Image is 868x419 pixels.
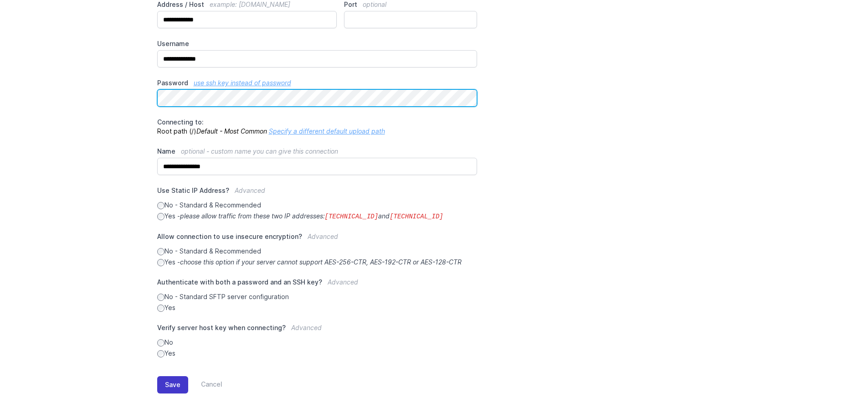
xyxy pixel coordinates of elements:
a: Specify a different default upload path [269,127,385,135]
span: optional - custom name you can give this connection [181,147,338,155]
span: example: [DOMAIN_NAME] [210,0,290,8]
a: use ssh key instead of password [194,79,291,87]
label: Password [157,78,478,88]
label: Yes [157,349,478,358]
span: Advanced [291,324,322,331]
span: Advanced [235,186,265,194]
input: Yes -please allow traffic from these two IP addresses:[TECHNICAL_ID]and[TECHNICAL_ID] [157,213,164,220]
input: Yes [157,305,164,312]
label: Yes - [157,212,478,221]
span: Advanced [328,278,358,286]
code: [TECHNICAL_ID] [390,213,443,220]
button: Save [157,376,188,393]
p: Root path (/) [157,118,478,136]
input: No - Standard & Recommended [157,202,164,209]
label: Use Static IP Address? [157,186,478,201]
label: No - Standard & Recommended [157,247,478,256]
label: Yes - [157,258,478,267]
code: [TECHNICAL_ID] [325,213,379,220]
i: Default - Most Common [196,127,267,135]
a: Cancel [188,376,222,393]
label: Verify server host key when connecting? [157,323,478,338]
label: Yes [157,303,478,312]
span: optional [363,0,386,8]
label: No [157,338,478,347]
label: No - Standard & Recommended [157,201,478,210]
span: Connecting to: [157,118,204,126]
i: please allow traffic from these two IP addresses: and [180,212,443,220]
label: Name [157,147,478,156]
i: choose this option if your server cannot support AES-256-CTR, AES-192-CTR or AES-128-CTR [180,258,462,266]
input: No [157,339,164,347]
input: No - Standard SFTP server configuration [157,294,164,301]
input: Yes -choose this option if your server cannot support AES-256-CTR, AES-192-CTR or AES-128-CTR [157,259,164,266]
label: No - Standard SFTP server configuration [157,292,478,301]
label: Authenticate with both a password and an SSH key? [157,278,478,292]
span: Advanced [308,233,338,240]
input: Yes [157,350,164,357]
label: Username [157,39,478,48]
label: Allow connection to use insecure encryption? [157,232,478,247]
input: No - Standard & Recommended [157,248,164,255]
iframe: Drift Widget Chat Controller [822,373,857,408]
